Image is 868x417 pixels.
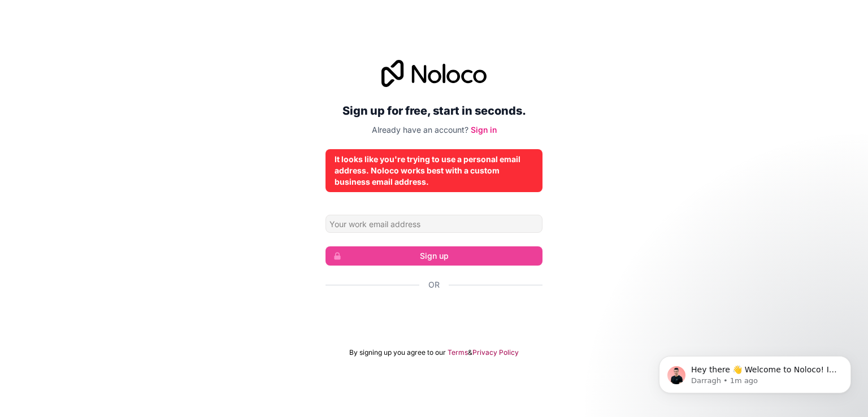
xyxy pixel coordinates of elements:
[642,332,868,411] iframe: Intercom notifications message
[335,154,533,188] div: It looks like you're trying to use a personal email address. Noloco works best with a custom busi...
[325,101,542,121] h2: Sign up for free, start in seconds.
[349,348,446,357] span: By signing up you agree to our
[448,348,468,357] a: Terms
[325,215,542,233] input: Email address
[372,125,468,134] span: Already have an account?
[320,303,548,328] iframe: Botão "Fazer login com o Google"
[472,348,519,357] a: Privacy Policy
[471,125,497,134] a: Sign in
[468,348,472,357] span: &
[325,246,542,266] button: Sign up
[428,279,440,290] span: Or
